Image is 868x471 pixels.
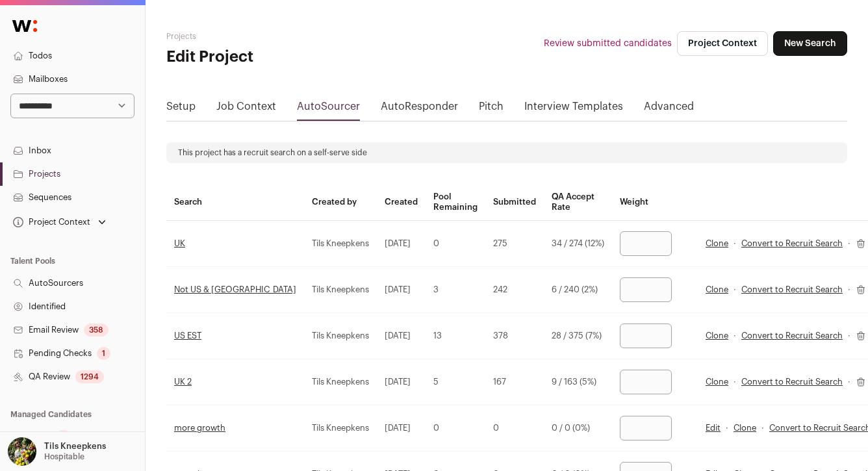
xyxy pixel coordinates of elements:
[773,31,847,56] a: New Search
[75,370,104,383] div: 1294
[644,99,694,120] a: Advanced
[10,217,90,227] div: Project Context
[426,221,485,267] td: 0
[426,405,485,452] td: 0
[544,313,612,359] td: 28 / 375 (7%)
[304,184,377,221] th: Created by
[544,359,612,405] td: 9 / 163 (5%)
[377,359,426,405] td: [DATE]
[485,405,544,452] td: 0
[706,285,728,295] a: Clone
[706,331,728,341] a: Clone
[426,267,485,313] td: 3
[544,221,612,267] td: 34 / 274 (12%)
[166,31,393,42] h2: Projects
[304,405,377,452] td: Tils Kneepkens
[706,238,728,249] a: Clone
[485,221,544,267] td: 275
[174,239,185,248] a: UK
[741,238,843,249] a: Convert to Recruit Search
[166,184,304,221] th: Search
[426,313,485,359] td: 13
[174,424,225,432] a: more growth
[304,313,377,359] td: Tils Kneepkens
[485,267,544,313] td: 242
[485,313,544,359] td: 378
[377,221,426,267] td: [DATE]
[524,99,623,120] a: Interview Templates
[44,452,84,462] p: Hospitable
[304,221,377,267] td: Tils Kneepkens
[174,377,192,386] a: UK 2
[741,285,843,295] a: Convert to Recruit Search
[297,99,360,120] a: AutoSourcer
[485,359,544,405] td: 167
[741,377,843,387] a: Convert to Recruit Search
[377,313,426,359] td: [DATE]
[84,324,108,337] div: 358
[479,99,504,120] a: Pitch
[304,359,377,405] td: Tils Kneepkens
[426,184,485,221] th: Pool Remaining
[166,142,847,163] div: This project has a recruit search on a self-serve side
[544,405,612,452] td: 0 / 0 (0%)
[97,347,110,360] div: 1
[377,405,426,452] td: [DATE]
[612,184,698,221] th: Weight
[677,31,768,56] a: Project Context
[174,331,201,340] a: US EST
[5,13,44,39] img: Wellfound
[166,99,196,120] a: Setup
[166,47,393,68] h1: Edit Project
[485,184,544,221] th: Submitted
[706,377,728,387] a: Clone
[174,285,296,294] a: Not US & [GEOGRAPHIC_DATA]
[10,213,108,231] button: Open dropdown
[544,37,672,50] a: Review submitted candidates
[8,437,36,466] img: 6689865-medium_jpg
[5,437,108,466] button: Open dropdown
[381,99,458,120] a: AutoResponder
[216,99,276,120] a: Job Context
[734,423,756,433] a: Clone
[304,267,377,313] td: Tils Kneepkens
[426,359,485,405] td: 5
[44,441,106,452] p: Tils Kneepkens
[544,184,612,221] th: QA Accept Rate
[57,430,70,443] div: 1
[377,267,426,313] td: [DATE]
[377,184,426,221] th: Created
[706,423,721,433] a: Edit
[741,331,843,341] a: Convert to Recruit Search
[544,267,612,313] td: 6 / 240 (2%)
